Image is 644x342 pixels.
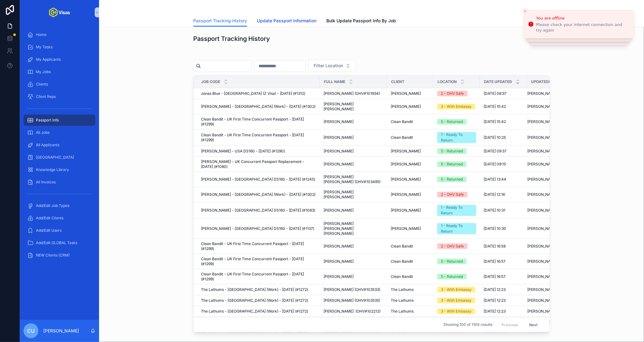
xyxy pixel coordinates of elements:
[484,259,506,264] span: [DATE] 16:57
[24,66,95,77] a: My Jobs
[484,135,506,140] span: [DATE] 10:25
[20,25,99,269] div: scrollable content
[527,226,557,231] span: [PERSON_NAME]
[201,287,308,292] span: The Lathums - [GEOGRAPHIC_DATA] (Work) - [DATE] (#1272)
[314,63,343,69] span: Filter Location
[24,54,95,65] a: My Applicants
[201,133,316,142] span: Clean Bandit - UK First Time Concurrent Passport - [DATE] (#1299)
[391,309,414,314] span: The Lathums
[441,161,463,167] div: 5 - Returned
[201,104,315,109] span: [PERSON_NAME] - [GEOGRAPHIC_DATA] (Work) - [DATE] (#1302)
[522,8,528,14] button: Close toast
[201,159,316,169] span: [PERSON_NAME] - UK Concurrent Passport Replacement - [DATE] (#1080)
[484,79,512,84] span: Date updated
[441,259,463,264] div: 5 - Returned
[484,274,506,279] span: [DATE] 16:57
[441,148,463,154] div: 5 - Returned
[391,177,421,182] span: [PERSON_NAME]
[324,135,354,140] span: [PERSON_NAME]
[201,177,315,182] span: [PERSON_NAME] - [GEOGRAPHIC_DATA] DS160 - [DATE] (#1245)
[36,118,59,123] span: Passport Info
[201,256,316,266] span: Clean Bandit - UK First Time Concurrent Passport - [DATE] (#1299)
[441,298,472,303] div: 3 - With Embassy
[257,15,316,28] a: Update Passport Information
[24,29,95,40] a: Home
[391,119,413,124] span: Clean Bandit
[193,15,247,27] a: Passport Tracking History
[324,298,380,303] span: [PERSON_NAME] (OHV#103535)
[36,69,51,74] span: My Jobs
[324,244,354,249] span: [PERSON_NAME]
[441,205,472,216] div: 1 - Ready To Return
[324,274,354,279] span: [PERSON_NAME]
[36,240,77,245] span: Add/Edit GLOBAL Tasks
[441,192,464,197] div: 2 - OHV Safe
[324,287,380,292] span: [PERSON_NAME] (OHV#103533)
[527,309,557,314] span: [PERSON_NAME]
[201,272,316,282] span: Clean Bandit - UK First Time Concurrent Passport - [DATE] (#1299)
[36,32,46,37] span: Home
[391,79,404,84] span: Client
[441,104,472,109] div: 3 - With Embassy
[24,237,95,248] a: Add/Edit GLOBAL Tasks
[484,162,506,167] span: [DATE] 09:15
[193,34,270,43] h1: Passport Tracking History
[441,119,463,125] div: 5 - Returned
[24,115,95,126] a: Passport Info
[527,192,557,197] span: [PERSON_NAME]
[324,190,383,199] span: [PERSON_NAME] [PERSON_NAME]
[201,241,316,251] span: Clean Bandit - UK First Time Concurrent Passport - [DATE] (#1299)
[441,91,464,96] div: 2 - OHV Safe
[36,216,63,221] span: Add/Edit Clients
[391,208,421,213] span: [PERSON_NAME]
[24,225,95,236] a: Add/Edit Users
[437,79,457,84] span: Location
[391,298,414,303] span: The Lathums
[324,221,383,236] span: [PERSON_NAME] [PERSON_NAME] [PERSON_NAME]
[441,132,472,143] div: 1 - Ready To Return
[527,298,557,303] span: [PERSON_NAME]
[24,177,95,188] a: All Invoices
[324,79,345,84] span: Full Name
[484,309,506,314] span: [DATE] 12:23
[201,192,315,197] span: [PERSON_NAME] - [GEOGRAPHIC_DATA] (Work) - [DATE] (#1302)
[527,259,557,264] span: [PERSON_NAME]
[536,22,629,33] div: Please check your internet connection and try again
[24,250,95,261] a: NEW Clients (CRM)
[391,226,421,231] span: [PERSON_NAME]
[193,18,247,24] span: Passport Tracking History
[525,320,542,330] button: Next
[24,127,95,138] a: All Jobs
[484,119,506,124] span: [DATE] 15:42
[201,117,316,127] span: Clean Bandit - UK First Time Concurrent Passport - [DATE] (#1299)
[391,162,421,167] span: [PERSON_NAME]
[201,91,305,96] span: Jonas Blue - [GEOGRAPHIC_DATA] (Z Visa) - [DATE] (#1312)
[24,164,95,175] a: Knowledge Library
[36,82,48,87] span: Clients
[391,91,421,96] span: [PERSON_NAME]
[484,149,507,154] span: [DATE] 09:37
[36,167,69,172] span: Knowledge Library
[49,7,70,17] img: App logo
[527,208,557,213] span: [PERSON_NAME]
[441,274,463,279] div: 5 - Returned
[324,174,383,184] span: [PERSON_NAME] [PERSON_NAME] (OHV#103495)
[391,104,421,109] span: [PERSON_NAME]
[441,177,463,182] div: 5 - Returned
[391,149,421,154] span: [PERSON_NAME]
[527,274,557,279] span: [PERSON_NAME]
[326,18,396,24] span: Bulk Update Passport Info By Job
[441,287,472,292] div: 3 - With Embassy
[324,309,381,314] span: [PERSON_NAME] (OHV#102212)
[527,177,557,182] span: [PERSON_NAME]
[308,60,356,72] button: Select Button
[324,149,354,154] span: [PERSON_NAME]
[24,213,95,224] a: Add/Edit Clients
[27,327,35,335] span: CU
[36,180,56,185] span: All Invoices
[324,102,383,112] span: [PERSON_NAME] [PERSON_NAME]
[36,94,56,99] span: Client Reps
[36,253,70,258] span: NEW Clients (CRM)
[36,155,74,160] span: [GEOGRAPHIC_DATA]
[43,328,79,334] p: [PERSON_NAME]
